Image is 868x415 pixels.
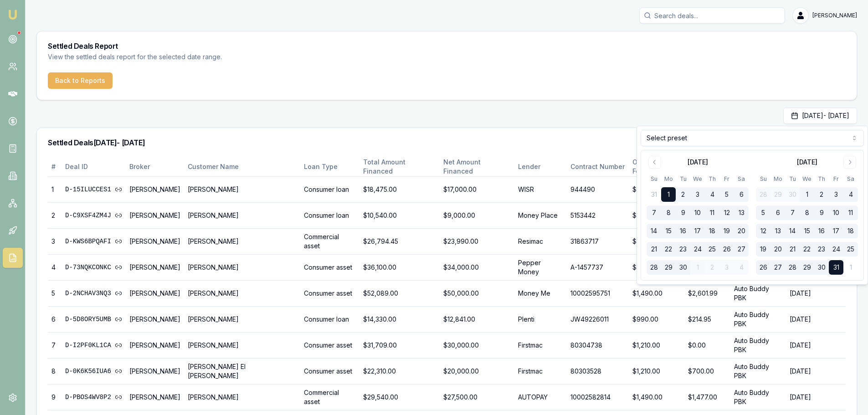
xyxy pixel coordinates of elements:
button: 29 [800,260,814,275]
td: $0.00 [684,333,730,359]
td: $26,794.45 [360,229,439,255]
th: Total Amount Financed [360,157,439,177]
td: $14,330.00 [360,307,439,333]
td: $20,000.00 [440,359,515,384]
a: D-5D8ORY5UMB [65,315,122,324]
button: 26 [719,242,734,256]
td: Auto Buddy PBK [730,384,786,410]
th: Tuesday [785,174,800,184]
td: AUTOPAY [514,384,567,410]
button: 22 [661,242,676,256]
a: D-PBOS4WV8P2 [65,393,122,402]
td: [PERSON_NAME] [126,229,184,255]
button: 3 [719,260,734,275]
th: Broker [126,157,184,177]
button: 11 [843,205,858,220]
td: [PERSON_NAME] [184,177,300,203]
td: $23,990.00 [440,229,515,255]
button: [DATE]- [DATE] [783,108,857,124]
td: 5153442 [567,203,629,229]
td: $34,000.00 [440,255,515,281]
td: [PERSON_NAME] [184,333,300,359]
button: 10 [829,205,843,220]
td: [PERSON_NAME] [126,177,184,203]
button: 21 [647,242,661,256]
td: 2 [48,203,62,229]
td: $18,475.00 [360,177,439,203]
td: Consumer asset [300,281,360,307]
button: 12 [756,224,770,238]
button: 18 [705,224,719,238]
th: Thursday [814,174,829,184]
th: Sunday [756,174,770,184]
th: Friday [719,174,734,184]
td: [PERSON_NAME] [184,384,300,410]
button: 1 [843,260,858,275]
td: 3 [48,229,62,255]
td: $214.95 [684,307,730,333]
td: Consumer loan [300,177,360,203]
button: 1 [800,187,814,202]
td: Pepper Money [514,255,567,281]
button: 31 [647,187,661,202]
button: 18 [843,224,858,238]
button: 1 [661,187,676,202]
td: $9,000.00 [440,203,515,229]
button: 15 [800,224,814,238]
th: Saturday [843,174,858,184]
button: 29 [661,260,676,275]
th: Deal ID [62,157,126,177]
button: 14 [785,224,800,238]
button: 20 [770,242,785,256]
td: 1 [48,177,62,203]
td: Consumer asset [300,333,360,359]
button: Go to next month [843,156,856,169]
td: $29,540.00 [360,384,439,410]
button: 8 [800,205,814,220]
a: D-2NCHAV3NQ3 [65,289,122,298]
td: $22,310.00 [360,359,439,384]
div: [DATE] [688,158,708,167]
td: [DATE] [786,359,846,384]
a: D-I2PF0KL1CA [65,341,122,350]
button: 20 [734,224,749,238]
button: 24 [690,242,705,256]
td: 31863717 [567,229,629,255]
button: 28 [647,260,661,275]
td: $27,500.00 [440,384,515,410]
td: $17,000.00 [440,177,515,203]
td: [PERSON_NAME] [126,255,184,281]
td: [PERSON_NAME] [184,255,300,281]
button: 30 [785,187,800,202]
td: [PERSON_NAME] [126,333,184,359]
td: Consumer asset [300,255,360,281]
a: D-0K6K56IUA6 [65,367,122,376]
td: [DATE] [786,384,846,410]
td: $12,841.00 [440,307,515,333]
td: Auto Buddy PBK [730,359,786,384]
td: $1,210.00 [629,333,684,359]
button: 4 [843,187,858,202]
th: Lender [514,157,567,177]
td: 80303528 [567,359,629,384]
td: 9 [48,384,62,410]
a: D-15ILUCCES1 [65,185,122,194]
button: 12 [719,205,734,220]
button: 30 [814,260,829,275]
td: Auto Buddy PBK [730,307,786,333]
td: 80304738 [567,333,629,359]
td: [PERSON_NAME] [126,281,184,307]
button: 4 [705,187,719,202]
td: $990.00 [629,203,684,229]
button: 7 [647,205,661,220]
td: $990.00 [629,307,684,333]
td: $1,477.00 [684,384,730,410]
button: Go to previous month [648,156,661,169]
button: 16 [676,224,690,238]
button: 30 [676,260,690,275]
button: 5 [756,205,770,220]
td: $990.00 [629,229,684,255]
a: D-73NQKCONKC [65,263,122,272]
th: Wednesday [800,174,814,184]
td: Consumer asset [300,359,360,384]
